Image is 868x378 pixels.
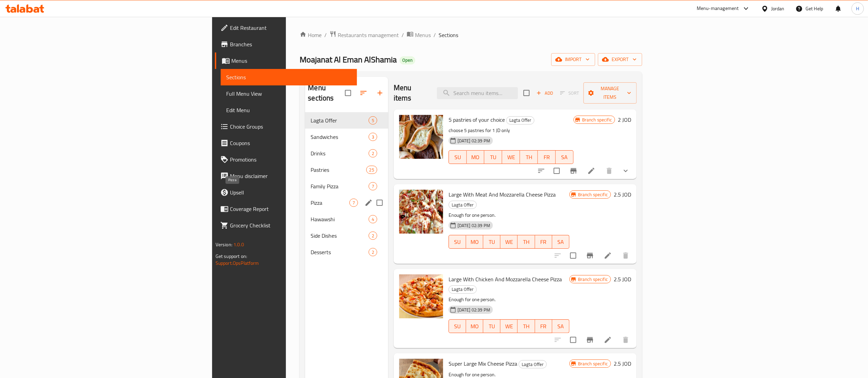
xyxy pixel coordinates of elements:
[452,321,463,331] span: SU
[503,237,515,247] span: WE
[230,172,351,180] span: Menu disclaimer
[603,55,637,64] span: export
[486,237,498,247] span: TU
[484,150,502,164] button: TU
[369,183,377,190] span: 7
[400,56,415,64] div: Open
[215,52,357,69] a: Menus
[349,199,358,207] div: items
[311,116,368,125] span: Lagta Offer
[311,248,368,256] div: Desserts
[341,86,355,100] span: Select all sections
[502,150,520,164] button: WE
[355,85,372,101] span: Sort sections
[466,235,483,249] button: MO
[369,248,377,256] div: items
[697,4,739,13] div: Menu-management
[215,184,357,201] a: Upsell
[583,82,637,104] button: Manage items
[305,194,388,211] div: Pizza7edit
[215,36,357,52] a: Branches
[305,162,388,178] div: Pastries25
[483,319,500,333] button: TU
[215,135,357,151] a: Coupons
[400,57,415,63] span: Open
[617,247,634,264] button: delete
[221,85,357,102] a: Full Menu View
[470,152,482,162] span: MO
[437,87,518,99] input: search
[614,359,631,368] h6: 2.5 JOD
[215,168,357,184] a: Menu disclaimer
[449,274,562,284] span: Large With Chicken And Mozzarella Cheese Pizza
[538,237,549,247] span: FR
[483,235,500,249] button: TU
[455,222,493,229] span: [DATE] 02:39 PM
[500,319,518,333] button: WE
[216,259,259,268] a: Support.OpsPlatform
[520,321,532,331] span: TH
[402,31,404,39] li: /
[311,149,368,157] span: Drinks
[555,321,567,331] span: SA
[230,24,351,32] span: Edit Restaurant
[369,116,377,125] div: items
[305,227,388,244] div: Side Dishes2
[551,53,595,66] button: import
[369,150,377,157] span: 2
[369,232,377,240] div: items
[449,115,505,125] span: 5 pastries of your choice
[617,163,634,179] button: show more
[449,319,466,333] button: SU
[311,232,368,240] span: Side Dishes
[230,205,351,213] span: Coverage Report
[230,122,351,131] span: Choice Groups
[230,139,351,147] span: Coupons
[518,319,535,333] button: TH
[415,31,431,39] span: Menus
[230,155,351,164] span: Promotions
[452,152,464,162] span: SU
[579,117,615,123] span: Branch specific
[487,152,499,162] span: TU
[520,150,538,164] button: TH
[617,332,634,348] button: delete
[311,166,366,174] span: Pastries
[399,190,443,234] img: Large With Meat And Mozzarella Cheese Pizza
[369,182,377,190] div: items
[369,149,377,157] div: items
[311,215,368,223] span: Hawawshi
[216,252,247,261] span: Get support on:
[598,53,642,66] button: export
[369,134,377,140] span: 3
[452,237,463,247] span: SU
[589,84,631,102] span: Manage items
[305,129,388,145] div: Sandwiches3
[300,31,642,39] nav: breadcrumb
[366,166,377,174] div: items
[455,307,493,313] span: [DATE] 02:39 PM
[226,73,351,81] span: Sections
[558,152,571,162] span: SA
[449,211,569,220] p: Enough for one person.
[505,152,517,162] span: WE
[604,336,612,344] a: Edit menu item
[311,182,368,190] span: Family Pizza
[538,150,556,164] button: FR
[369,117,377,124] span: 5
[399,274,443,318] img: Large With Chicken And Mozzarella Cheese Pizza
[582,247,598,264] button: Branch-specific-item
[771,5,785,12] div: Jordan
[221,69,357,85] a: Sections
[311,199,349,207] span: Pizza
[215,118,357,135] a: Choice Groups
[311,133,368,141] div: Sandwiches
[215,217,357,234] a: Grocery Checklist
[518,235,535,249] button: TH
[439,31,458,39] span: Sections
[305,211,388,227] div: Hawawshi4
[221,102,357,118] a: Edit Menu
[556,150,574,164] button: SA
